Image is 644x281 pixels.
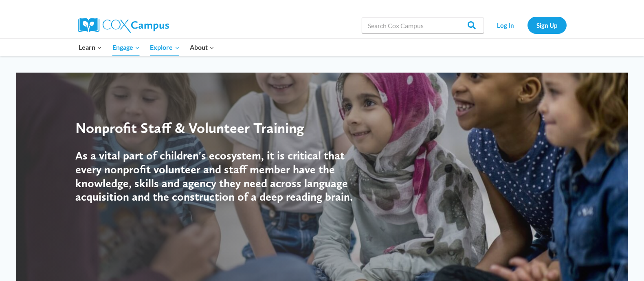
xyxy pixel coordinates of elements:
[74,39,220,56] nav: Primary Navigation
[78,18,169,33] img: Cox Campus
[362,17,484,33] input: Search Cox Campus
[112,42,140,53] span: Engage
[75,119,365,137] div: Nonprofit Staff & Volunteer Training
[75,149,365,204] h4: As a vital part of children's ecosystem, it is critical that every nonprofit volunteer and staff ...
[150,42,179,53] span: Explore
[79,42,102,53] span: Learn
[488,17,567,33] nav: Secondary Navigation
[488,17,523,33] a: Log In
[190,42,214,53] span: About
[528,17,567,33] a: Sign Up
